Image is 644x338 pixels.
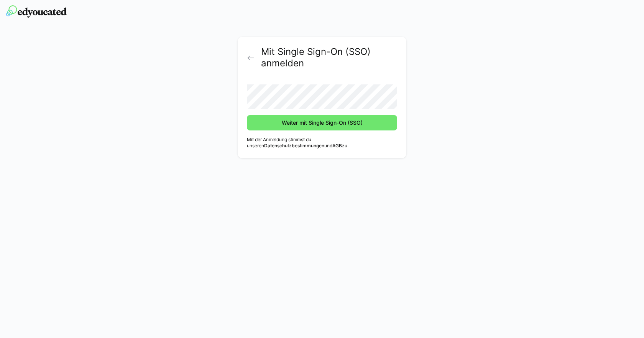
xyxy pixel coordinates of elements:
[247,115,397,130] button: Weiter mit Single Sign-On (SSO)
[247,137,397,149] p: Mit der Anmeldung stimmst du unseren und zu.
[6,5,67,18] img: edyoucated
[264,143,324,148] a: Datenschutzbestimmungen
[261,46,397,69] h2: Mit Single Sign-On (SSO) anmelden
[332,143,342,148] a: AGB
[281,119,364,127] span: Weiter mit Single Sign-On (SSO)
